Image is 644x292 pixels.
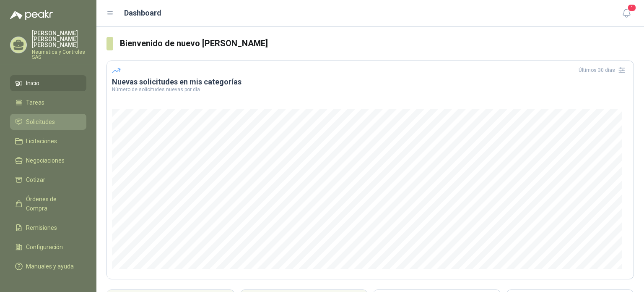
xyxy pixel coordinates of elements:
[32,30,86,48] p: [PERSON_NAME] [PERSON_NAME] [PERSON_NAME]
[26,117,55,126] span: Solicitudes
[26,137,57,146] span: Licitaciones
[10,220,86,236] a: Remisiones
[120,37,634,50] h3: Bienvenido de nuevo [PERSON_NAME]
[10,114,86,130] a: Solicitudes
[10,191,86,216] a: Órdenes de Compra
[10,239,86,255] a: Configuración
[26,175,45,184] span: Cotizar
[26,79,39,88] span: Inicio
[10,95,86,110] a: Tareas
[627,4,636,12] span: 1
[112,77,628,87] h3: Nuevas solicitudes en mis categorías
[26,262,74,271] span: Manuales y ayuda
[10,258,86,274] a: Manuales y ayuda
[10,10,53,20] img: Logo peakr
[10,172,86,188] a: Cotizar
[26,98,44,107] span: Tareas
[112,87,628,92] p: Número de solicitudes nuevas por día
[10,153,86,168] a: Negociaciones
[26,242,63,252] span: Configuración
[124,7,161,19] h1: Dashboard
[619,6,634,21] button: 1
[579,63,628,77] div: Últimos 30 días
[26,156,65,165] span: Negociaciones
[32,50,86,60] p: Neumatica y Controles SAS
[26,223,57,232] span: Remisiones
[10,133,86,149] a: Licitaciones
[26,195,78,213] span: Órdenes de Compra
[10,75,86,91] a: Inicio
